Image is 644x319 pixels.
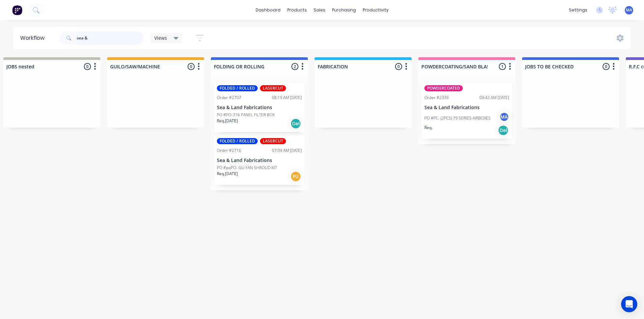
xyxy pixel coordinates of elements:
[621,296,637,312] div: Open Intercom Messenger
[359,5,392,15] div: productivity
[284,5,310,15] div: products
[217,85,258,91] div: FOLDED / ROLLED
[626,7,632,13] span: MA
[424,95,449,101] div: Order #2339
[217,112,275,118] p: PO #PO-316 PANEL FILTER BOX
[260,85,286,91] div: LASERCUT
[479,95,509,101] div: 09:42 AM [DATE]
[272,95,302,101] div: 08:19 AM [DATE]
[499,112,509,122] div: MA
[252,5,284,15] a: dashboard
[498,125,509,136] div: Del
[217,165,277,171] p: PO #poPO- GU FAN SHROUD KIT
[217,95,241,101] div: Order #2707
[424,105,509,110] p: Sea & Land Fabrications
[566,5,591,15] div: settings
[12,5,22,15] img: Factory
[424,125,432,131] p: Req.
[214,83,304,132] div: FOLDED / ROLLEDLASERCUTOrder #270708:19 AM [DATE]Sea & Land FabricationsPO #PO-316 PANEL FILTER B...
[214,135,304,185] div: FOLDED / ROLLEDLASERCUTOrder #271607:09 AM [DATE]Sea & Land FabricationsPO #poPO- GU FAN SHROUD K...
[290,118,301,129] div: Del
[272,148,302,154] div: 07:09 AM [DATE]
[217,171,238,177] p: Req. [DATE]
[290,171,301,182] div: PU
[217,118,238,124] p: Req. [DATE]
[424,115,491,121] p: PO #PC- (2PCS) 79 SERIES AIRBOXES
[20,34,48,42] div: Workflow
[260,138,286,144] div: LASERCUT
[217,148,241,154] div: Order #2716
[422,83,512,139] div: POWDERCOATEDOrder #233909:42 AM [DATE]Sea & Land FabricationsPO #PC- (2PCS) 79 SERIES AIRBOXESMAR...
[217,158,302,163] p: Sea & Land Fabrications
[77,31,143,45] input: Search for orders...
[154,34,167,41] span: Views
[310,5,329,15] div: sales
[217,105,302,110] p: Sea & Land Fabrications
[329,5,359,15] div: purchasing
[217,138,258,144] div: FOLDED / ROLLED
[424,85,463,91] div: POWDERCOATED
